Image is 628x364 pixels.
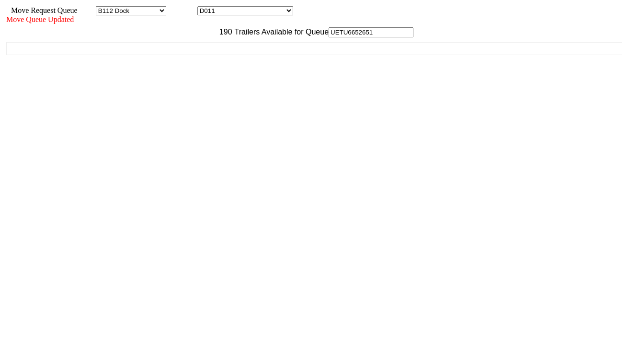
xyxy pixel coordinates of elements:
[329,27,413,37] input: Filter Available Trailers
[168,6,195,14] span: Location
[6,15,74,23] span: Move Queue Updated
[6,6,78,14] span: Move Request Queue
[232,28,329,36] span: Trailers Available for Queue
[215,28,232,36] span: 190
[79,6,94,14] span: Area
